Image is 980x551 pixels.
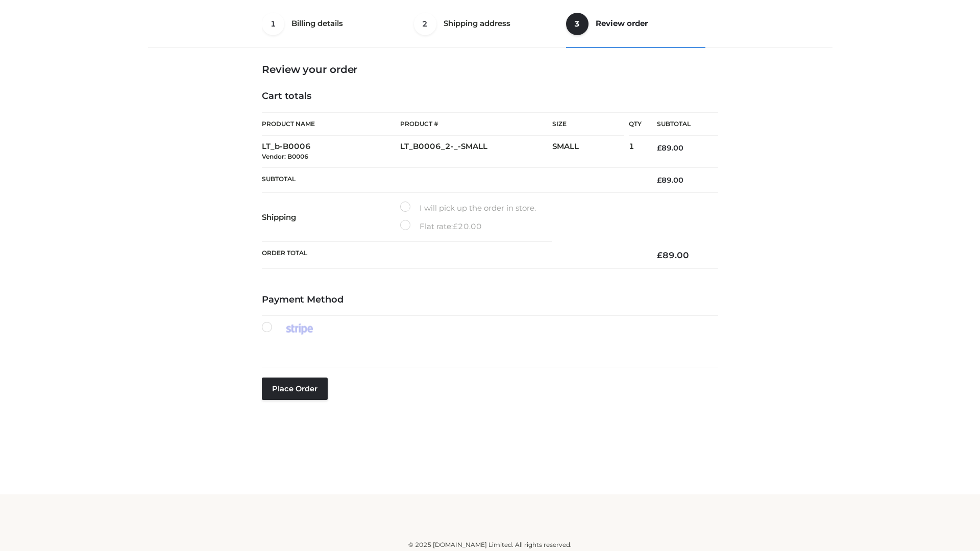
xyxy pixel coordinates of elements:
button: Place order [262,378,328,400]
span: £ [453,221,458,231]
span: £ [657,250,663,260]
th: Product Name [262,112,400,136]
td: LT_b-B0006 [262,136,400,168]
span: £ [657,143,661,153]
label: Flat rate: [400,220,482,233]
bdi: 20.00 [453,221,482,231]
th: Subtotal [642,113,718,136]
label: I will pick up the order in store. [400,202,536,215]
h4: Cart totals [262,91,718,102]
bdi: 89.00 [657,143,683,153]
td: 1 [629,136,642,168]
th: Qty [629,112,642,136]
td: SMALL [552,136,629,168]
th: Product # [400,112,552,136]
th: Size [552,113,624,136]
h3: Review your order [262,63,718,76]
h4: Payment Method [262,294,718,306]
span: £ [657,176,661,185]
th: Subtotal [262,167,642,192]
bdi: 89.00 [657,176,683,185]
th: Order Total [262,242,642,269]
div: © 2025 [DOMAIN_NAME] Limited. All rights reserved. [152,540,828,550]
th: Shipping [262,193,400,242]
bdi: 89.00 [657,250,689,260]
td: LT_B0006_2-_-SMALL [400,136,552,168]
small: Vendor: B0006 [262,153,308,160]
